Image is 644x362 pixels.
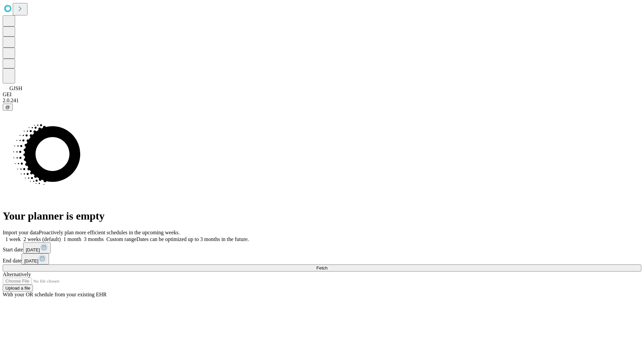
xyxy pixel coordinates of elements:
span: Proactively plan more efficient schedules in the upcoming weeks. [39,230,180,235]
span: 3 months [84,236,104,242]
span: Custom range [106,236,136,242]
button: Upload a file [3,285,33,292]
div: GEI [3,92,641,98]
span: @ [5,105,10,110]
span: Import your data [3,230,39,235]
h1: Your planner is empty [3,210,641,222]
span: Fetch [316,265,327,270]
div: Start date [3,242,641,253]
span: [DATE] [24,258,38,263]
span: With your OR schedule from your existing EHR [3,292,107,297]
div: End date [3,253,641,264]
span: Alternatively [3,271,31,277]
button: [DATE] [23,242,51,253]
button: @ [3,104,13,111]
div: 2.0.241 [3,98,641,104]
span: 2 weeks (default) [23,236,61,242]
button: [DATE] [21,253,49,264]
span: 1 month [63,236,81,242]
span: Dates can be optimized up to 3 months in the future. [137,236,249,242]
span: GJSH [9,85,22,91]
button: Fetch [3,264,641,271]
span: [DATE] [26,247,40,252]
span: 1 week [5,236,21,242]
